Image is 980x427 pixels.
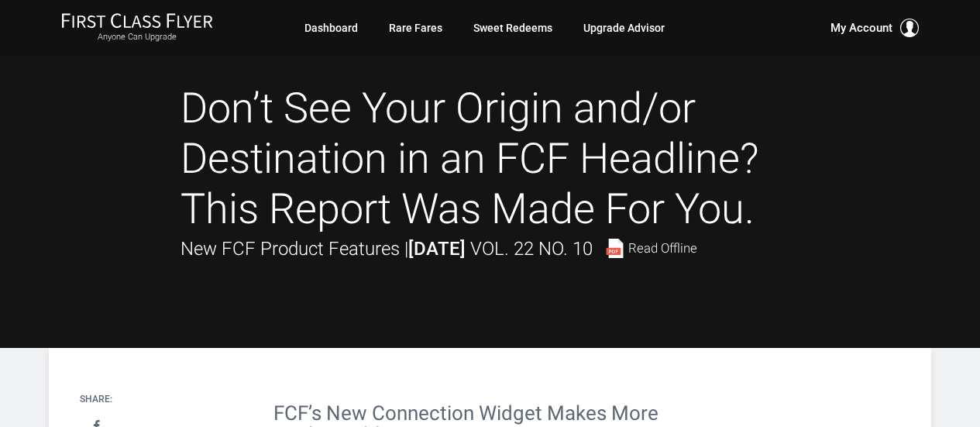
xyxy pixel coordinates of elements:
img: pdf-file.svg [605,239,624,258]
a: First Class FlyerAnyone Can Upgrade [61,12,213,43]
a: Sweet Redeems [473,14,552,42]
span: My Account [830,19,892,37]
small: Anyone Can Upgrade [61,32,213,43]
a: Upgrade Advisor [583,14,665,42]
div: New FCF Product Features | [181,234,697,263]
img: First Class Flyer [61,12,213,29]
a: Read Offline [605,239,697,258]
h1: Don’t See Your Origin and/or Destination in an FCF Headline? This Report Was Made For You. [181,84,800,234]
h4: Share: [80,394,112,405]
a: Dashboard [304,14,358,42]
button: My Account [830,19,919,37]
a: Rare Fares [389,14,442,42]
span: Vol. 22 No. 10 [470,238,593,260]
span: Read Offline [628,242,697,255]
strong: [DATE] [408,238,466,260]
